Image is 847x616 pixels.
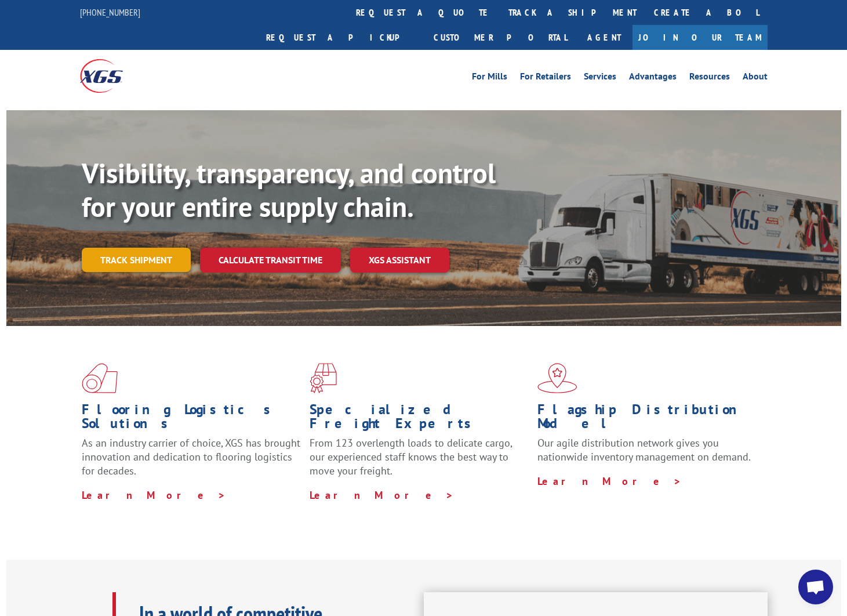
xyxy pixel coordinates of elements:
a: Calculate transit time [200,248,341,273]
a: Join Our Team [632,25,768,50]
a: Customer Portal [425,25,576,50]
a: Resources [689,72,730,85]
a: Advantages [629,72,677,85]
a: Track shipment [82,248,191,272]
a: For Retailers [520,72,571,85]
a: Request a pickup [257,25,425,50]
img: xgs-icon-total-supply-chain-intelligence-red [82,363,118,393]
a: Learn More > [310,488,454,502]
h1: Flagship Distribution Model [537,403,757,436]
a: Open chat [798,570,833,604]
span: Our agile distribution network gives you nationwide inventory management on demand. [537,436,751,463]
b: Visibility, transparency, and control for your entire supply chain. [82,155,496,224]
a: XGS ASSISTANT [350,248,449,273]
a: About [743,72,768,85]
p: From 123 overlength loads to delicate cargo, our experienced staff knows the best way to move you... [310,436,529,488]
h1: Flooring Logistics Solutions [82,403,301,436]
h1: Specialized Freight Experts [310,403,529,436]
a: Services [584,72,616,85]
a: For Mills [472,72,507,85]
span: As an industry carrier of choice, XGS has brought innovation and dedication to flooring logistics... [82,436,300,477]
a: Learn More > [82,488,226,502]
a: [PHONE_NUMBER] [80,6,140,18]
img: xgs-icon-focused-on-flooring-red [310,363,337,393]
a: Agent [576,25,632,50]
img: xgs-icon-flagship-distribution-model-red [537,363,577,393]
a: Learn More > [537,474,682,488]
